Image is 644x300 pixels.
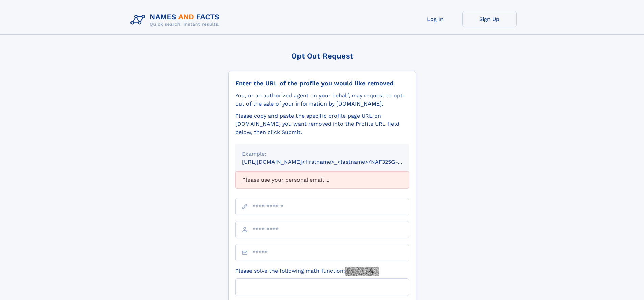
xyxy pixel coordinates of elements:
div: You, or an authorized agent on your behalf, may request to opt-out of the sale of your informatio... [235,92,409,108]
div: Enter the URL of the profile you would like removed [235,79,409,87]
div: Please copy and paste the specific profile page URL on [DOMAIN_NAME] you want removed into the Pr... [235,112,409,136]
img: Logo Names and Facts [128,11,225,29]
div: Example: [242,150,402,158]
label: Please solve the following math function: [235,267,379,276]
a: Log In [408,11,462,27]
small: [URL][DOMAIN_NAME]<firstname>_<lastname>/NAF325G-xxxxxxxx [242,159,422,165]
div: Please use your personal email ... [235,171,409,188]
a: Sign Up [462,11,517,27]
div: Opt Out Request [228,52,416,60]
